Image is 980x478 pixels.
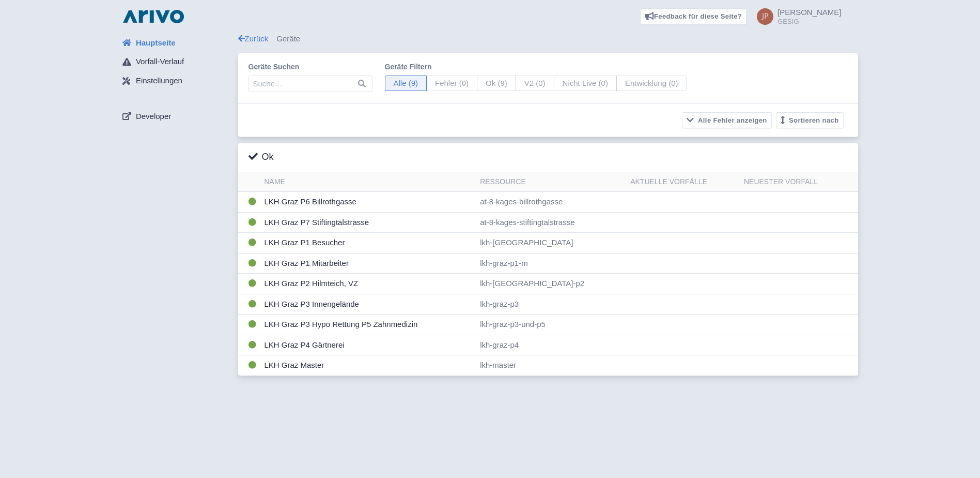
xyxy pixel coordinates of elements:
td: lkh-master [476,355,626,376]
td: lkh-graz-p3 [476,294,626,315]
td: LKH Graz P2 Hilmteich, VZ [260,274,476,294]
td: at-8-kages-stiftingtalstrasse [476,212,626,233]
td: at-8-kages-billrothgasse [476,192,626,213]
td: lkh-[GEOGRAPHIC_DATA] [476,233,626,253]
label: Geräte filtern [385,62,687,72]
th: Name [260,172,476,192]
span: V2 (0) [516,76,554,92]
td: lkh-graz-p1-m [476,253,626,274]
td: LKH Graz P7 Stiftingtalstrasse [260,212,476,233]
th: Ressource [476,172,626,192]
span: [PERSON_NAME] [777,8,841,17]
span: Nicht Live (0) [554,76,617,92]
a: Zurück [238,34,269,43]
img: logo [120,8,186,25]
td: lkh-[GEOGRAPHIC_DATA]-p2 [476,274,626,294]
span: Entwicklung (0) [616,76,687,92]
label: Geräte suchen [248,62,372,72]
small: GESIG [777,18,841,25]
a: Developer [114,107,238,126]
a: Einstellungen [114,71,238,91]
td: LKH Graz P1 Mitarbeiter [260,253,476,274]
td: lkh-graz-p4 [476,335,626,355]
button: Alle Fehler anzeigen [682,112,772,128]
h3: Ok [248,152,274,163]
span: Fehler (0) [426,76,477,92]
td: LKH Graz P1 Besucher [260,233,476,253]
td: LKH Graz Master [260,355,476,376]
div: Geräte [238,33,858,45]
td: LKH Graz P4 Gärtnerei [260,335,476,355]
th: Neuester Vorfall [740,172,858,192]
span: Hauptseite [136,37,176,49]
a: Hauptseite [114,33,238,53]
a: [PERSON_NAME] GESIG [751,8,841,25]
span: Developer [136,111,171,123]
span: Einstellungen [136,75,182,87]
a: Vorfall-Verlauf [114,52,238,72]
span: Ok (9) [477,76,516,92]
input: Suche… [248,76,372,92]
td: lkh-graz-p3-und-p5 [476,315,626,335]
button: Sortieren nach [776,112,844,128]
span: Alle (9) [385,76,427,92]
td: LKH Graz P6 Billrothgasse [260,192,476,213]
a: Feedback für diese Seite? [640,8,747,25]
span: Vorfall-Verlauf [136,56,184,68]
th: Aktuelle Vorfälle [626,172,740,192]
td: LKH Graz P3 Hypo Rettung P5 Zahnmedizin [260,315,476,335]
td: LKH Graz P3 Innengelände [260,294,476,315]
